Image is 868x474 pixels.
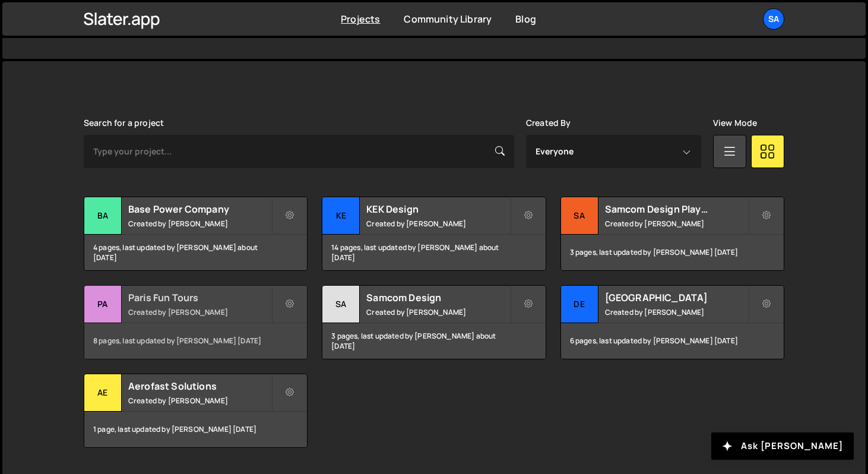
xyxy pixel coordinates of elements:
[526,118,571,128] label: Created By
[84,197,308,271] a: Ba Base Power Company Created by [PERSON_NAME] 4 pages, last updated by [PERSON_NAME] about [DATE]
[605,203,748,216] h2: Samcom Design Playground
[561,197,598,235] div: Sa
[404,12,492,26] a: Community Library
[84,135,514,168] input: Type your project...
[366,219,509,229] small: Created by [PERSON_NAME]
[605,291,748,304] h2: [GEOGRAPHIC_DATA]
[515,12,536,26] a: Blog
[128,380,271,393] h2: Aerofast Solutions
[84,118,164,128] label: Search for a project
[322,197,360,235] div: KE
[84,285,308,359] a: Pa Paris Fun Tours Created by [PERSON_NAME] 8 pages, last updated by [PERSON_NAME] [DATE]
[322,285,546,359] a: Sa Samcom Design Created by [PERSON_NAME] 3 pages, last updated by [PERSON_NAME] about [DATE]
[84,235,307,270] div: 4 pages, last updated by [PERSON_NAME] about [DATE]
[713,118,757,128] label: View Mode
[560,197,784,271] a: Sa Samcom Design Playground Created by [PERSON_NAME] 3 pages, last updated by [PERSON_NAME] [DATE]
[84,323,307,359] div: 8 pages, last updated by [PERSON_NAME] [DATE]
[341,12,380,26] a: Projects
[84,374,308,448] a: Ae Aerofast Solutions Created by [PERSON_NAME] 1 page, last updated by [PERSON_NAME] [DATE]
[763,8,784,30] a: SA
[561,235,784,270] div: 3 pages, last updated by [PERSON_NAME] [DATE]
[366,203,509,216] h2: KEK Design
[84,412,307,447] div: 1 page, last updated by [PERSON_NAME] [DATE]
[322,235,545,270] div: 14 pages, last updated by [PERSON_NAME] about [DATE]
[128,291,271,304] h2: Paris Fun Tours
[560,285,784,359] a: De [GEOGRAPHIC_DATA] Created by [PERSON_NAME] 6 pages, last updated by [PERSON_NAME] [DATE]
[322,197,546,271] a: KE KEK Design Created by [PERSON_NAME] 14 pages, last updated by [PERSON_NAME] about [DATE]
[84,374,122,412] div: Ae
[605,307,748,317] small: Created by [PERSON_NAME]
[84,197,122,235] div: Ba
[561,323,784,359] div: 6 pages, last updated by [PERSON_NAME] [DATE]
[605,219,748,229] small: Created by [PERSON_NAME]
[366,291,509,304] h2: Samcom Design
[561,286,598,323] div: De
[128,219,271,229] small: Created by [PERSON_NAME]
[128,396,271,406] small: Created by [PERSON_NAME]
[128,307,271,317] small: Created by [PERSON_NAME]
[322,323,545,359] div: 3 pages, last updated by [PERSON_NAME] about [DATE]
[322,286,360,323] div: Sa
[84,286,122,323] div: Pa
[128,203,271,216] h2: Base Power Company
[366,307,509,317] small: Created by [PERSON_NAME]
[711,432,854,460] button: Ask [PERSON_NAME]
